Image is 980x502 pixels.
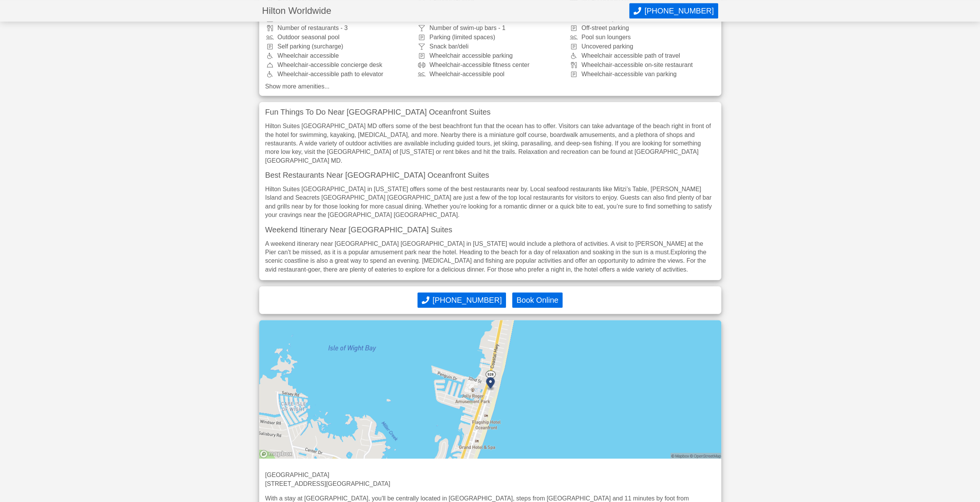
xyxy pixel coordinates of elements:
div: Wheelchair accessible [265,53,411,59]
button: Call [417,292,506,308]
div: Wheelchair accessible parking [417,53,563,59]
div: Number of restaurants - 3 [265,25,411,31]
button: Book Online [512,292,563,308]
h3: Weekend Itinerary Near [GEOGRAPHIC_DATA] Suites [265,226,715,233]
h3: Best Restaurants Near [GEOGRAPHIC_DATA] Oceanfront Suites [265,171,715,179]
img: map [259,320,721,459]
div: Number of swim-up bars - 1 [417,25,563,31]
div: Wheelchair-accessible path to elevator [265,71,411,77]
div: Self parking (surcharge) [265,43,411,50]
div: Wheelchair-accessible fitness center [417,62,563,68]
div: Outdoor seasonal pool [265,34,411,40]
span: [PHONE_NUMBER] [432,296,502,305]
div: Wheelchair-accessible on-site restaurant [569,62,715,68]
h1: Hilton Worldwide [262,6,630,15]
a: [GEOGRAPHIC_DATA] [326,480,390,487]
div: Snack bar/deli [417,43,563,50]
div: Pool sun loungers [569,34,715,40]
p: A weekend itinerary near [GEOGRAPHIC_DATA] [GEOGRAPHIC_DATA] in [US_STATE] would include a pletho... [265,240,715,274]
div: Uncovered parking [569,43,715,50]
div: Off-street parking [569,25,715,31]
div: Wheelchair-accessible concierge desk [265,62,411,68]
h3: Fun Things To Do Near [GEOGRAPHIC_DATA] Oceanfront Suites [265,108,715,116]
p: [STREET_ADDRESS] [265,480,715,488]
button: Call [629,3,718,18]
p: Hilton Suites [GEOGRAPHIC_DATA] in [US_STATE] offers some of the best restaurants near by. Local ... [265,185,715,220]
p: Hilton Suites [GEOGRAPHIC_DATA] MD offers some of the best beachfront fun that the ocean has to o... [265,122,715,165]
span: [PHONE_NUMBER] [644,7,714,15]
p: [GEOGRAPHIC_DATA] [265,471,715,479]
div: Parking (limited spaces) [417,34,563,40]
a: Show more amenities... [265,83,715,90]
div: Wheelchair-accessible pool [417,71,563,77]
div: Wheelchair-accessible van parking [569,71,715,77]
div: Wheelchair accessible path of travel [569,53,715,59]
